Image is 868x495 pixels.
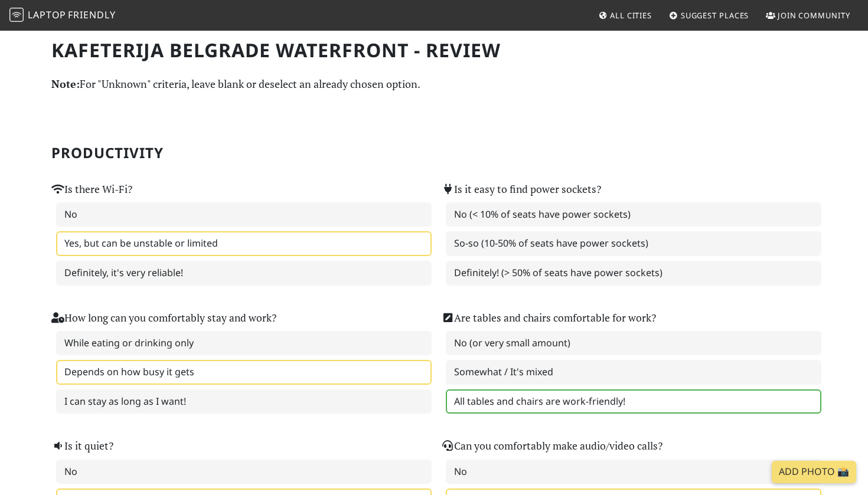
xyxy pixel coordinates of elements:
label: While eating or drinking only [56,331,432,356]
p: For "Unknown" criteria, leave blank or deselect an already chosen option. [51,76,817,93]
label: No [446,460,821,484]
label: Somewhat / It's mixed [446,360,821,385]
label: Depends on how busy it gets [56,360,432,385]
label: Is it easy to find power sockets? [441,181,601,198]
strong: Note: [51,77,80,91]
label: How long can you comfortably stay and work? [51,310,276,326]
span: Join Community [778,10,850,21]
label: No (< 10% of seats have power sockets) [446,202,821,227]
h1: Kafeterija Belgrade Waterfront - Review [51,39,817,61]
span: Friendly [68,8,115,21]
label: So-so (10-50% of seats have power sockets) [446,231,821,256]
label: No [56,202,432,227]
label: Definitely! (> 50% of seats have power sockets) [446,261,821,286]
label: Yes, but can be unstable or limited [56,231,432,256]
span: All Cities [610,10,652,21]
label: No [56,460,432,484]
label: Can you comfortably make audio/video calls? [441,438,663,454]
span: Laptop [28,8,66,21]
label: No (or very small amount) [446,331,821,356]
label: Is there Wi-Fi? [51,181,132,198]
a: Add Photo 📸 [772,461,856,483]
span: Suggest Places [681,10,749,21]
label: Are tables and chairs comfortable for work? [441,310,656,326]
a: Suggest Places [664,5,754,26]
a: All Cities [593,5,657,26]
img: LaptopFriendly [9,8,24,22]
a: Join Community [761,5,855,26]
label: Is it quiet? [51,438,113,454]
label: Definitely, it's very reliable! [56,261,432,286]
a: LaptopFriendly LaptopFriendly [9,5,116,26]
h2: Productivity [51,145,817,162]
label: I can stay as long as I want! [56,389,432,414]
label: All tables and chairs are work-friendly! [446,389,821,414]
